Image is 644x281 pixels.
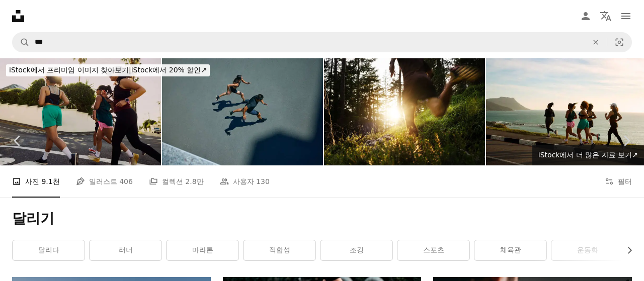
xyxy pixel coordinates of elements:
span: 2.8만 [185,176,203,187]
a: 다음 [609,92,644,189]
img: 스포티한 복장을 한 젊은 운동선수 남성과 여성이 화창한 여름날 페어 운동을 하며 함께 달리고 있습니다. 커플에 맞습니다. [162,58,323,165]
a: 홈 — Unsplash [12,10,24,22]
button: 시각적 검색 [607,33,631,52]
a: 러너 [90,240,162,260]
span: 406 [119,176,133,187]
span: iStock에서 프리미엄 이미지 찾아보기 | [9,66,131,74]
button: 삭제 [585,33,607,52]
a: 사용자 130 [220,165,270,198]
a: 로그인 / 가입 [576,6,596,26]
a: 컬렉션 2.8만 [149,165,204,198]
button: Unsplash 검색 [13,33,30,52]
a: 적합성 [244,240,315,260]
a: 체육관 [474,240,546,260]
span: 130 [256,176,270,187]
div: iStock에서 20% 할인 ↗ [6,64,210,76]
form: 사이트 전체에서 이미지 찾기 [12,32,632,52]
a: 운동화 [551,240,623,260]
a: 마라톤 [167,240,238,260]
span: iStock에서 더 많은 자료 보기 ↗ [538,151,638,159]
h1: 달리기 [12,210,632,228]
a: iStock에서 더 많은 자료 보기↗ [532,145,644,165]
a: 조깅 [320,240,392,260]
button: 목록을 오른쪽으로 스크롤 [620,240,632,260]
a: 달리다 [13,240,85,260]
button: 메뉴 [616,6,636,26]
button: 언어 [596,6,616,26]
button: 필터 [605,165,632,198]
img: Man trail running in a mountain forest [324,58,485,165]
a: 일러스트 406 [76,165,133,198]
a: 스포츠 [397,240,469,260]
